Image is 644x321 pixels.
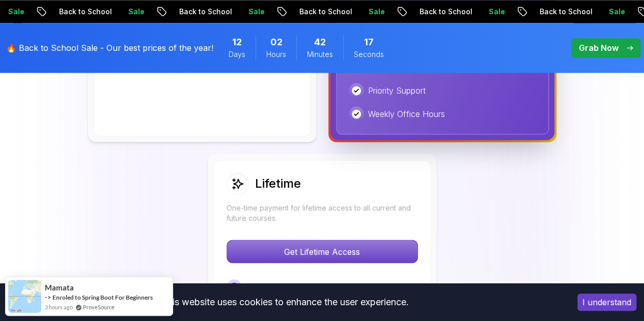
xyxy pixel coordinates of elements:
p: One-time payment for lifetime access to all current and future courses. [227,203,418,223]
p: Weekly Office Hours [368,108,445,120]
p: Grab Now [579,42,619,54]
p: Sale [480,7,513,17]
span: 42 Minutes [314,35,326,49]
span: 2 Hours [270,35,283,49]
span: 3 hours ago [45,303,73,311]
button: Accept cookies [577,294,636,311]
a: Enroled to Spring Boot For Beginners [52,294,153,301]
span: Days [229,49,245,60]
p: Back to School [291,7,360,17]
p: Priority Support [368,84,426,97]
span: 12 Days [232,35,242,49]
span: Minutes [307,49,333,60]
p: Back to School [50,7,120,17]
a: Get Lifetime Access [227,246,418,256]
p: Back to School [171,7,240,17]
p: Sale [600,7,633,17]
a: ProveSource [83,303,115,311]
img: provesource social proof notification image [8,280,41,313]
p: Back to School [411,7,480,17]
p: Sale [360,7,393,17]
p: Sale [120,7,152,17]
span: Hours [266,49,286,60]
p: Sale [240,7,272,17]
span: 17 Seconds [364,35,374,49]
p: Get Lifetime Access [227,240,417,262]
span: Mamata [45,283,74,292]
h2: Lifetime [255,176,301,192]
p: 🔥 Back to School Sale - Our best prices of the year! [6,42,213,54]
span: Seconds [354,49,384,60]
span: -> [45,293,51,301]
p: Lifetime Access To All Courses [246,281,360,293]
button: Get Lifetime Access [227,240,418,263]
p: Back to School [531,7,600,17]
div: This website uses cookies to enhance the user experience. [8,291,562,313]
